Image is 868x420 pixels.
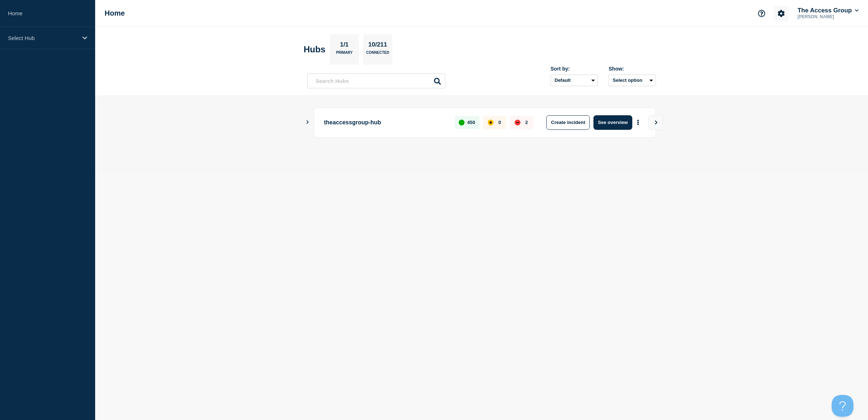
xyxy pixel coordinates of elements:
[459,120,465,125] div: up
[774,6,789,21] button: Account settings
[488,120,494,125] div: affected
[515,120,520,125] div: down
[498,120,501,125] p: 0
[337,41,352,51] p: 1/1
[366,41,390,51] p: 10/211
[324,115,446,130] p: theaccessgroup-hub
[336,51,353,58] p: Primary
[546,115,590,130] button: Create incident
[754,6,769,21] button: Support
[832,395,853,417] iframe: Help Scout Beacon - Open
[609,75,656,86] button: Select option
[105,9,125,17] h1: Home
[648,115,663,130] button: View
[306,120,309,125] button: Show Connected Hubs
[593,115,632,130] button: See overview
[551,66,598,72] div: Sort by:
[633,116,643,129] button: More actions
[467,120,475,125] p: 450
[609,66,656,72] div: Show:
[796,7,860,14] button: The Access Group
[796,14,860,19] p: [PERSON_NAME]
[366,51,389,58] p: Connected
[8,35,78,41] p: Select Hub
[307,73,445,88] input: Search Hubs
[551,75,598,86] select: Sort by
[525,120,528,125] p: 2
[304,44,325,55] h2: Hubs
